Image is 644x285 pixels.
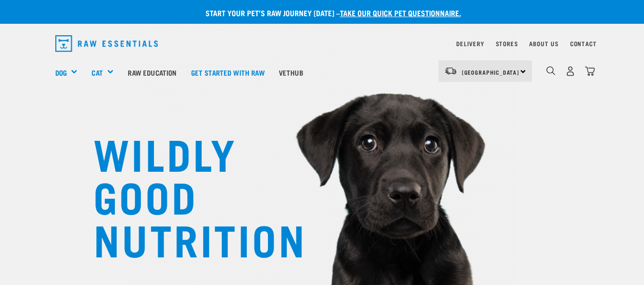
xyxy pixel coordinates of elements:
a: Stores [496,42,518,45]
a: Raw Education [121,53,184,91]
nav: dropdown navigation [48,31,597,56]
a: Vethub [272,53,310,91]
a: Dog [55,67,67,78]
a: Get started with Raw [184,53,272,91]
img: home-icon-1@2x.png [546,66,555,75]
img: Raw Essentials Logo [55,35,158,52]
h1: WILDLY GOOD NUTRITION [93,131,284,259]
img: home-icon@2x.png [585,66,595,76]
a: Cat [92,67,102,78]
a: Contact [570,42,597,45]
img: user.png [565,66,575,76]
a: Delivery [456,42,484,45]
a: About Us [529,42,558,45]
a: take our quick pet questionnaire. [340,10,461,15]
img: van-moving.png [444,67,457,75]
span: [GEOGRAPHIC_DATA] [462,70,520,74]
